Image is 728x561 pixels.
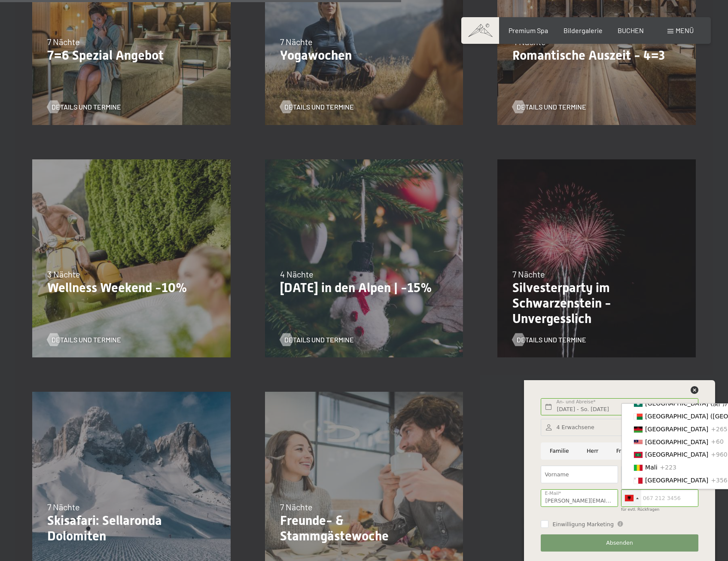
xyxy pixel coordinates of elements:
[512,48,681,63] p: Romantische Auszeit - 4=3
[552,521,614,528] span: Einwilligung Marketing
[645,439,708,445] span: [GEOGRAPHIC_DATA]
[52,102,121,112] span: Details und Termine
[47,102,121,112] a: Details und Termine
[645,451,708,458] span: [GEOGRAPHIC_DATA]
[621,489,698,507] input: 067 212 3456
[52,335,121,345] span: Details und Termine
[47,48,216,63] p: 7=6 Spezial Angebot
[280,37,313,47] span: 7 Nächte
[711,426,727,433] span: +265
[606,539,633,547] span: Absenden
[47,280,216,296] p: Wellness Weekend -10%
[512,37,546,47] span: 4 Nächte
[645,464,657,471] span: Mali
[711,477,727,484] span: +356
[284,335,354,345] span: Details und Termine
[621,507,659,512] label: für evtl. Rückfragen
[47,502,80,512] span: 7 Nächte
[47,335,121,345] a: Details und Termine
[47,37,80,47] span: 7 Nächte
[280,335,354,345] a: Details und Termine
[280,502,313,512] span: 7 Nächte
[517,102,586,112] span: Details und Termine
[280,280,448,296] p: [DATE] in den Alpen | -15%
[47,513,216,544] p: Skisafari: Sellaronda Dolomiten
[517,335,586,345] span: Details und Termine
[512,280,681,326] p: Silvesterparty im Schwarzenstein - Unvergesslich
[711,439,724,445] span: +60
[660,464,676,471] span: +223
[512,269,545,279] span: 7 Nächte
[512,335,586,345] a: Details und Termine
[509,26,548,34] a: Premium Spa
[280,48,448,63] p: Yogawochen
[618,26,644,34] a: BUCHEN
[47,269,80,279] span: 3 Nächte
[284,102,354,112] span: Details und Termine
[564,26,603,34] a: Bildergalerie
[645,477,708,484] span: [GEOGRAPHIC_DATA]
[280,102,354,112] a: Details und Termine
[676,26,694,34] span: Menü
[541,534,698,552] button: Absenden
[512,102,586,112] a: Details und Termine
[711,451,727,458] span: +960
[621,490,641,506] div: Albania (Shqipëri): +355
[645,426,708,433] span: [GEOGRAPHIC_DATA]
[280,513,448,544] p: Freunde- & Stammgästewoche
[280,269,314,279] span: 4 Nächte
